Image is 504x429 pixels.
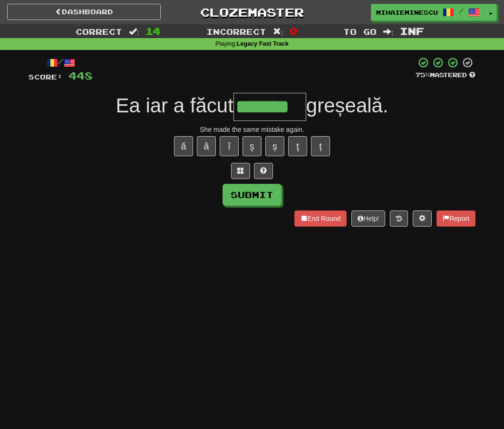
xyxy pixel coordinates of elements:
[197,136,216,156] button: â
[376,8,438,17] span: MIHAIEMINESCU
[311,136,330,156] button: ț
[290,25,298,37] span: 0
[416,71,475,80] div: Mastered
[273,28,283,36] span: :
[76,27,122,36] span: Correct
[116,94,233,117] span: Ea iar a făcut
[145,25,161,37] span: 14
[237,40,289,47] strong: Legacy Fast Track
[351,210,385,227] button: Help!
[29,73,63,81] span: Score:
[29,125,475,134] div: She made the same mistake again.
[206,27,266,36] span: Incorrect
[129,28,139,36] span: :
[343,27,377,36] span: To go
[220,136,239,156] button: î
[416,71,430,79] span: 75 %
[174,136,193,156] button: ă
[7,4,161,20] a: Dashboard
[383,28,394,36] span: :
[288,136,307,156] button: ţ
[400,25,424,37] span: Inf
[231,163,250,179] button: Switch sentence to multiple choice alt+p
[294,210,347,227] button: End Round
[29,57,93,69] div: /
[265,136,284,156] button: ș
[68,70,93,81] span: 448
[436,210,475,227] button: Report
[223,184,281,206] button: Submit
[371,4,485,21] a: MIHAIEMINESCU /
[306,94,388,117] span: greșeală.
[254,163,273,179] button: Single letter hint - you only get 1 per sentence and score half the points! alt+h
[242,136,262,156] button: ş
[390,210,408,227] button: Round history (alt+y)
[459,8,464,14] span: /
[175,4,329,20] a: Clozemaster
